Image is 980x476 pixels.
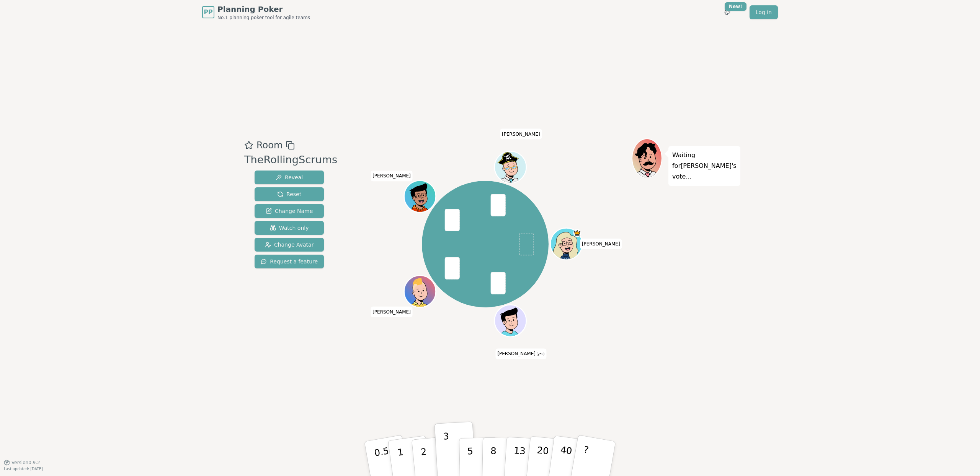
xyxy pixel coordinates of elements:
button: Reset [255,187,324,201]
span: Room [256,138,283,152]
span: Click to change your name [500,129,542,140]
span: Reveal [276,174,303,181]
div: TheRollingScrums [244,152,337,168]
a: Log in [750,5,778,19]
p: Waiting for [PERSON_NAME] 's vote... [672,150,737,182]
span: (you) [536,353,545,356]
span: Click to change your name [371,171,413,182]
span: Click to change your name [580,239,622,249]
span: Click to change your name [371,307,413,317]
span: Request a feature [261,258,318,265]
button: Add as favourite [244,138,253,152]
button: Click to change your avatar [495,306,525,336]
a: PPPlanning PokerNo.1 planning poker tool for agile teams [202,4,310,21]
span: Last updated: [DATE] [4,467,43,471]
button: Change Name [255,204,324,218]
p: 3 [443,431,451,473]
span: Version 0.9.2 [11,460,40,466]
button: Reveal [255,171,324,184]
span: Planning Poker [217,4,310,15]
button: New! [720,5,734,19]
span: Reset [277,190,301,198]
button: Change Avatar [255,238,324,252]
span: Watch only [270,224,309,232]
div: New! [725,2,746,11]
span: Susset SM is the host [573,229,581,237]
span: Change Name [266,207,313,215]
span: PP [204,8,212,17]
span: Change Avatar [265,241,314,249]
span: No.1 planning poker tool for agile teams [217,15,310,21]
span: Click to change your name [495,349,546,359]
button: Request a feature [255,255,324,268]
button: Version0.9.2 [4,460,40,466]
button: Watch only [255,221,324,235]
